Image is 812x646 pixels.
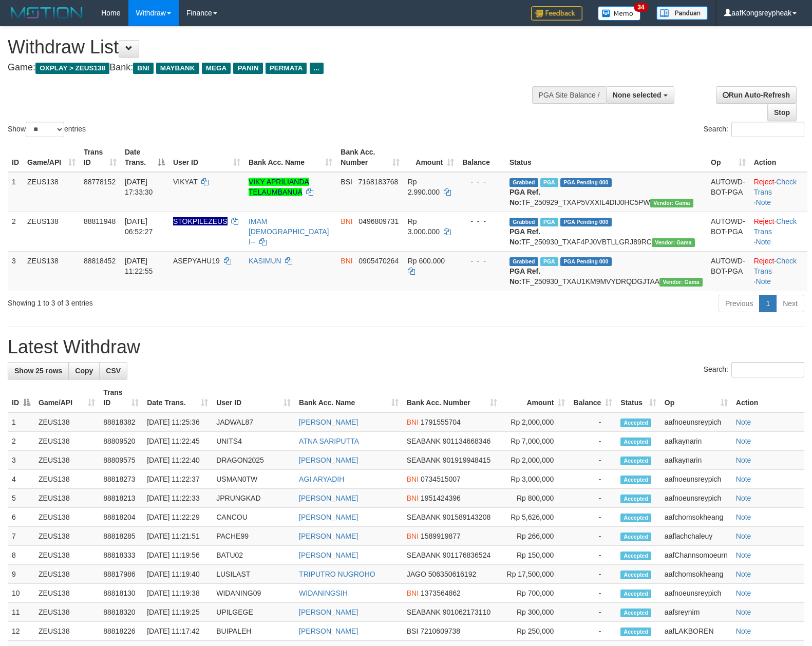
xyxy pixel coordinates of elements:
[26,122,64,137] select: Showentries
[358,178,399,186] span: Copy 7168183768 to clipboard
[501,508,570,527] td: Rp 5,626,000
[509,218,538,226] span: Grabbed
[143,565,212,584] td: [DATE] 11:19:40
[501,546,570,565] td: Rp 150,000
[23,143,80,172] th: Game/API: activate to sort column ascending
[233,63,262,74] span: PANIN
[299,456,358,464] a: [PERSON_NAME]
[34,565,99,584] td: ZEUS138
[23,251,80,291] td: ZEUS138
[660,489,732,508] td: aafnoeunsreypich
[408,217,440,236] span: Rp 3.000.000
[736,551,751,559] a: Note
[736,570,751,578] a: Note
[249,257,281,265] a: KASIMUN
[569,622,616,641] td: -
[143,603,212,622] td: [DATE] 11:19:25
[143,489,212,508] td: [DATE] 11:22:33
[34,622,99,641] td: ZEUS138
[756,238,771,246] a: Note
[613,91,662,99] span: None selected
[736,532,751,540] a: Note
[501,527,570,546] td: Rp 266,000
[34,451,99,470] td: ZEUS138
[299,627,358,635] a: [PERSON_NAME]
[660,508,732,527] td: aafchomsokheang
[34,489,99,508] td: ZEUS138
[84,217,116,225] span: 88811948
[133,63,153,74] span: BNI
[407,570,426,578] span: JAGO
[660,527,732,546] td: aaflachchaleuy
[620,571,651,579] span: Accepted
[8,143,23,172] th: ID
[420,627,460,635] span: Copy 7210609738 to clipboard
[620,514,651,522] span: Accepted
[295,383,403,412] th: Bank Acc. Name: activate to sort column ascending
[14,367,62,375] span: Show 25 rows
[509,178,538,187] span: Grabbed
[299,589,348,597] a: WIDANINGSIH
[443,513,490,521] span: Copy 901589143208 to clipboard
[299,551,358,559] a: [PERSON_NAME]
[125,217,153,236] span: [DATE] 06:52:27
[404,143,458,172] th: Amount: activate to sort column ascending
[8,5,86,21] img: MOTION_logo.png
[341,217,352,225] span: BNI
[212,565,295,584] td: LUSILAST
[143,622,212,641] td: [DATE] 11:17:42
[616,383,660,412] th: Status: activate to sort column ascending
[707,143,750,172] th: Op: activate to sort column ascending
[660,383,732,412] th: Op: activate to sort column ascending
[421,475,461,483] span: Copy 0734515007 to clipboard
[407,532,419,540] span: BNI
[212,622,295,641] td: BUIPALEH
[620,419,651,427] span: Accepted
[532,86,606,104] div: PGA Site Balance /
[34,508,99,527] td: ZEUS138
[212,527,295,546] td: PACHE99
[212,412,295,432] td: JADWAL87
[143,383,212,412] th: Date Trans.: activate to sort column ascending
[358,217,399,225] span: Copy 0496809731 to clipboard
[606,86,674,104] button: None selected
[143,451,212,470] td: [DATE] 11:22:40
[156,63,199,74] span: MAYBANK
[212,451,295,470] td: DRAGON2025
[143,584,212,603] td: [DATE] 11:19:38
[408,257,445,265] span: Rp 600.000
[34,432,99,451] td: ZEUS138
[776,295,804,312] a: Next
[736,513,751,521] a: Note
[660,603,732,622] td: aafsreynim
[299,532,358,540] a: [PERSON_NAME]
[731,362,804,377] input: Search:
[569,565,616,584] td: -
[598,6,641,21] img: Button%20Memo.svg
[660,412,732,432] td: aafnoeunsreypich
[767,104,797,121] a: Stop
[34,527,99,546] td: ZEUS138
[8,565,34,584] td: 9
[569,489,616,508] td: -
[99,470,143,489] td: 88818273
[569,603,616,622] td: -
[75,367,93,375] span: Copy
[736,456,751,464] a: Note
[531,6,582,21] img: Feedback.jpg
[99,362,127,379] a: CSV
[750,143,807,172] th: Action
[310,63,324,74] span: ...
[620,628,651,636] span: Accepted
[421,494,461,502] span: Copy 1951424396 to clipboard
[754,217,797,236] a: Check Trans
[125,178,153,196] span: [DATE] 17:33:30
[8,470,34,489] td: 4
[501,603,570,622] td: Rp 300,000
[299,608,358,616] a: [PERSON_NAME]
[80,143,121,172] th: Trans ID: activate to sort column ascending
[407,475,419,483] span: BNI
[173,217,228,225] span: Nama rekening ada tanda titik/strip, harap diedit
[569,383,616,412] th: Balance: activate to sort column ascending
[212,508,295,527] td: CANCOU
